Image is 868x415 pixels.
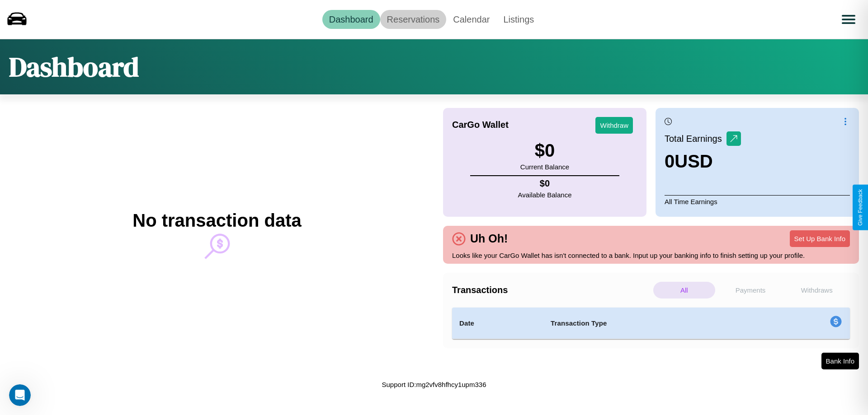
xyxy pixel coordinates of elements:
h4: Date [459,318,536,329]
h4: $ 0 [518,178,572,189]
p: Looks like your CarGo Wallet has isn't connected to a bank. Input up your banking info to finish ... [452,249,850,261]
button: Set Up Bank Info [790,230,850,247]
button: Bank Info [821,353,859,369]
a: Dashboard [322,10,380,29]
h2: No transaction data [132,210,301,231]
a: Calendar [446,10,496,29]
button: Open menu [836,7,861,32]
h3: $ 0 [520,140,569,161]
a: Reservations [380,10,447,29]
p: Available Balance [518,189,572,201]
h4: Transactions [452,285,651,295]
p: Withdraws [786,282,848,298]
h1: Dashboard [9,48,139,85]
p: Support ID: mg2vfv8hfhcy1upm336 [382,378,486,391]
p: Current Balance [520,161,569,173]
h4: Transaction Type [551,318,756,329]
a: Listings [496,10,541,29]
p: Total Earnings [665,131,726,147]
iframe: Intercom live chat [9,384,31,406]
h3: 0 USD [665,151,741,172]
table: simple table [452,308,850,339]
p: All Time Earnings [665,195,850,208]
p: All [653,282,715,298]
h4: CarGo Wallet [452,120,509,130]
div: Give Feedback [857,189,863,226]
p: Payments [720,282,782,298]
h4: Uh Oh! [466,232,512,245]
button: Withdraw [595,117,633,134]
